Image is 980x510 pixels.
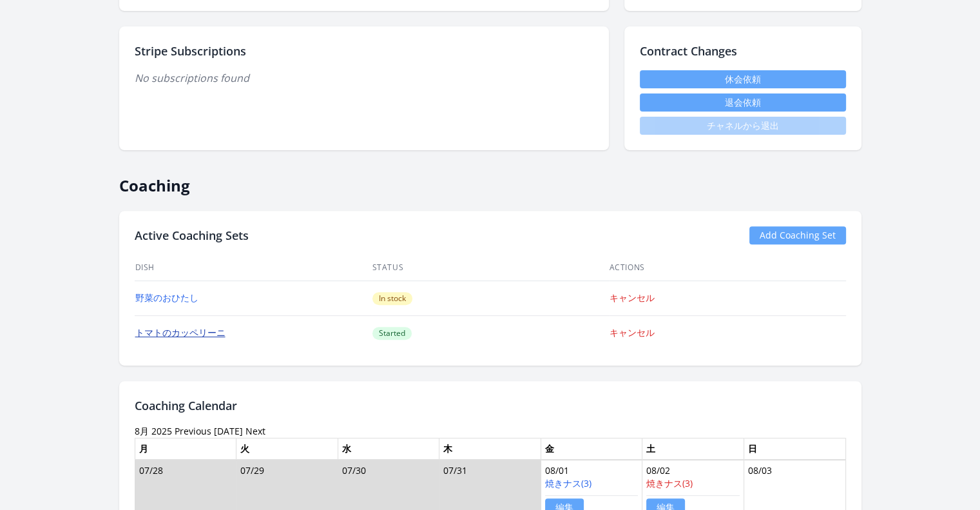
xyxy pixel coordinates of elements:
time: 8月 2025 [135,425,172,437]
span: Started [372,327,412,340]
h2: Contract Changes [640,42,846,60]
h2: Coaching Calendar [135,397,846,415]
a: Next [245,425,265,437]
a: キャンセル [610,291,655,304]
a: 焼きナス(3) [545,477,591,489]
th: 火 [236,438,338,460]
a: 焼きナス(3) [646,477,693,489]
th: Dish [135,255,372,281]
a: 野菜のおひたし [135,291,198,304]
th: 土 [642,438,744,460]
p: No subscriptions found [135,70,593,86]
th: Actions [609,255,846,281]
th: 水 [338,438,439,460]
a: Previous [175,425,211,437]
h2: Active Coaching Sets [135,226,249,244]
h2: Coaching [119,166,861,195]
a: [DATE] [214,425,243,437]
th: Status [372,255,609,281]
a: トマトのカッペリーニ [135,326,226,338]
a: 休会依頼 [640,70,846,88]
th: 月 [135,438,236,460]
h2: Stripe Subscriptions [135,42,593,60]
th: 日 [744,438,845,460]
a: キャンセル [610,326,655,338]
span: チャネルから退出 [640,117,846,135]
button: 退会依頼 [640,93,846,112]
th: 金 [541,438,642,460]
th: 木 [439,438,541,460]
span: In stock [372,292,412,305]
a: Add Coaching Set [749,226,846,244]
